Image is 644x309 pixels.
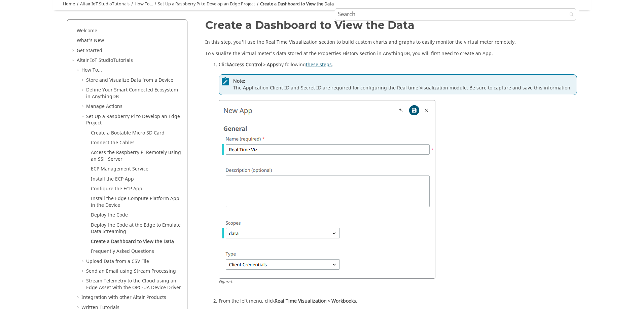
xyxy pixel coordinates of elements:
[91,222,181,235] a: Deploy the Code at the Edge to Emulate Data Streaming
[77,27,97,34] a: Welcome
[267,61,278,68] span: Apps
[80,1,112,7] span: Altair IoT Studio
[230,279,232,285] span: 1
[205,50,577,57] p: To visualize the virtual meter's data stored at the Properties History section in AnythingDB, you...
[76,67,81,74] span: Collapse How To...
[91,165,148,172] a: ECP Management Service
[219,296,357,305] span: From the left menu, click .
[275,298,327,305] span: Real Time Visualization
[86,277,181,291] a: Stream Telemetry to the Cloud using an Edge Asset with the OPC-UA Device Driver
[80,1,130,7] a: Altair IoT StudioTutorials
[77,57,113,64] span: Altair IoT Studio
[71,47,77,54] span: Expand Get Started
[327,298,331,305] abbr: and then
[219,100,435,279] img: app_new_real_time_viz.png
[306,61,332,68] a: these steps
[81,113,86,120] span: Collapse Set Up a Raspberry Pi to Develop an Edge Project
[91,176,134,183] a: Install the ECP App
[86,77,173,84] a: Store and Visualize Data from a Device
[331,298,356,305] span: Workbooks
[91,129,165,137] a: Create a Bootable Micro SD Card
[86,103,122,110] a: Manage Actions
[86,113,180,127] a: Set Up a Raspberry Pi to Develop an Edge Project
[77,47,102,54] a: Get Started
[561,8,579,22] button: Search
[81,278,86,284] span: Expand Stream Telemetry to the Cloud using an Edge Asset with the OPC-UA Device Driver
[205,19,577,31] h1: Create a Dashboard to View the Data
[81,77,86,84] span: Expand Store and Visualize Data from a Device
[91,238,174,245] a: Create a Dashboard to View the Data
[76,294,81,301] span: Expand Integration with other Altair Products
[77,57,133,64] a: Altair IoT StudioTutorials
[219,60,333,68] span: Click by following .
[91,149,181,163] a: Access the Raspberry Pi Remotely using an SSH Server
[86,86,178,100] a: Define Your Smart Connected Ecosystem in AnythingDB
[91,139,135,146] a: Connect the Cables
[81,103,86,110] span: Expand Manage Actions
[81,294,166,301] a: Integration with other Altair Products
[86,258,149,265] a: Upload Data from a CSV File
[232,279,233,285] span: .
[229,61,262,68] span: Access Control
[81,258,86,265] span: Expand Upload Data from a CSV File
[91,195,179,209] a: Install the Edge Compute Platform App in the Device
[81,87,86,93] span: Expand Define Your Smart Connected Ecosystem in AnythingDB
[158,1,255,7] a: Set Up a Raspberry Pi to Develop an Edge Project
[81,268,86,275] span: Expand Send an Email using Stream Processing
[219,74,577,95] div: The Application Client ID and Secret ID are required for configuring the Real time Visualization ...
[260,1,334,7] a: Create a Dashboard to View the Data
[91,185,142,192] a: Configure the ECP App
[91,211,128,219] a: Deploy the Code
[71,57,77,64] span: Collapse Altair IoT StudioTutorials
[262,61,267,68] abbr: and then
[335,8,576,21] input: Search query
[205,39,577,46] p: In this step, you'll use the Real Time Visualization section to build custom charts and graphs to...
[233,78,574,85] span: Note:
[77,37,104,44] a: What's New
[63,1,75,7] a: Home
[135,1,153,7] a: How To...
[86,268,176,275] a: Send an Email using Stream Processing
[91,248,154,255] a: Frequently Asked Questions
[81,67,102,74] a: How To...
[219,279,233,285] span: Figure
